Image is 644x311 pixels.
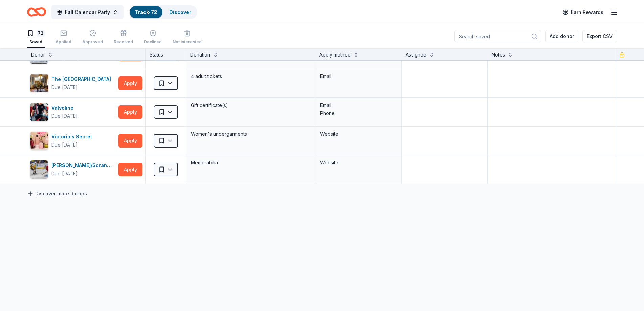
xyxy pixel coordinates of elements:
button: Track· 72Discover [129,5,197,19]
div: Due [DATE] [51,170,78,178]
div: Donor [31,51,45,59]
div: Website [320,159,397,167]
div: Email [320,101,397,109]
div: Memorabilia [190,158,311,168]
a: Home [27,4,46,20]
img: Image for The Hershey Story Museum [30,74,48,92]
button: Add donor [545,30,578,42]
button: Export CSV [582,30,617,42]
button: Apply [118,134,142,148]
div: Women's undergarments [190,129,311,139]
a: Discover more donors [27,190,87,198]
button: Declined [144,27,162,48]
div: 4 adult tickets [190,72,311,81]
div: Phone [320,109,397,117]
button: Fall Calendar Party [51,5,124,19]
div: Applied [55,39,71,45]
button: Image for Victoria's SecretVictoria's SecretDue [DATE] [30,131,116,150]
button: Image for Wilkes-Barre/Scranton Penguins[PERSON_NAME]/Scranton PenguinsDue [DATE] [30,160,116,179]
div: The [GEOGRAPHIC_DATA] [51,75,114,83]
button: Image for ValvolineValvolineDue [DATE] [30,103,116,121]
span: Fall Calendar Party [65,8,110,16]
div: Assignee [406,51,426,59]
div: Due [DATE] [51,83,78,91]
div: Website [320,130,397,138]
button: Applied [55,27,71,48]
button: 72Saved [27,27,45,48]
a: Discover [169,9,191,15]
button: Image for The Hershey Story MuseumThe [GEOGRAPHIC_DATA]Due [DATE] [30,74,116,93]
button: Apply [118,76,142,90]
button: Apply [118,163,142,176]
button: Approved [82,27,103,48]
button: Received [114,27,133,48]
div: Victoria's Secret [51,133,95,141]
div: Donation [190,51,210,59]
input: Search saved [454,30,541,42]
div: Declined [144,39,162,45]
div: [PERSON_NAME]/Scranton Penguins [51,161,116,170]
div: Gift certificate(s) [190,101,311,110]
img: Image for Victoria's Secret [30,132,48,150]
img: Image for Wilkes-Barre/Scranton Penguins [30,160,48,179]
div: Received [114,39,133,45]
div: Notes [492,51,505,59]
div: Valvoline [51,104,78,112]
div: Not interested [173,39,202,45]
a: Track· 72 [135,9,157,15]
div: 72 [37,30,45,37]
a: Earn Rewards [559,6,607,18]
div: Due [DATE] [51,141,78,149]
button: Apply [118,105,142,119]
button: Not interested [173,27,202,48]
div: Apply method [319,51,351,59]
div: Approved [82,39,103,45]
div: Email [320,72,397,81]
div: Due [DATE] [51,112,78,120]
div: Saved [27,39,45,45]
img: Image for Valvoline [30,103,48,121]
div: Status [146,48,186,60]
